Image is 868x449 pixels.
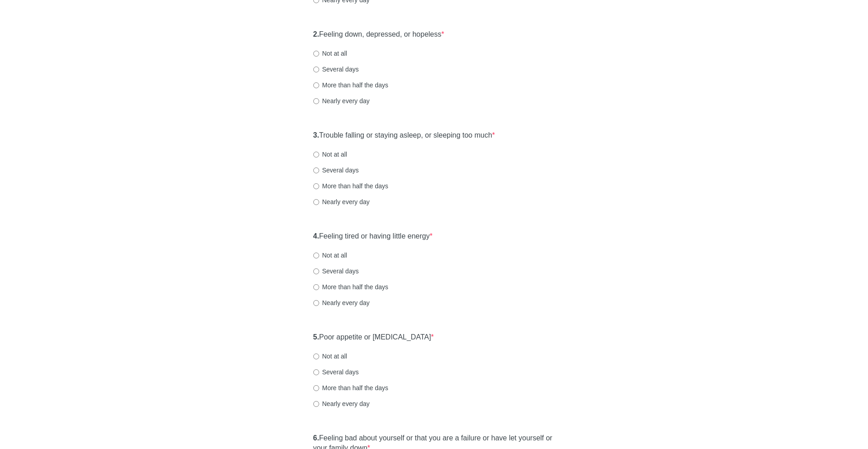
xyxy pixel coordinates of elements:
label: Feeling down, depressed, or hopeless [313,29,444,40]
strong: 6. [313,434,319,442]
input: Not at all [313,253,319,258]
label: Nearly every day [313,298,370,307]
input: Not at all [313,152,319,158]
label: Feeling tired or having little energy [313,231,433,242]
label: Several days [313,267,359,276]
input: Nearly every day [313,401,319,407]
input: Nearly every day [313,300,319,306]
strong: 4. [313,232,319,240]
label: Not at all [313,251,347,260]
input: More than half the days [313,82,319,88]
input: Nearly every day [313,199,319,205]
label: Trouble falling or staying asleep, or sleeping too much [313,130,495,141]
input: Several days [313,67,319,72]
label: Nearly every day [313,197,370,206]
input: Several days [313,268,319,274]
label: More than half the days [313,282,388,291]
label: Several days [313,166,359,175]
input: Several days [313,167,319,173]
strong: 3. [313,131,319,139]
label: Several days [313,368,359,377]
label: Nearly every day [313,96,370,105]
label: Several days [313,65,359,74]
label: Not at all [313,352,347,361]
input: Nearly every day [313,98,319,104]
input: More than half the days [313,385,319,391]
label: Not at all [313,49,347,58]
label: Not at all [313,150,347,159]
input: Not at all [313,353,319,359]
label: Poor appetite or [MEDICAL_DATA] [313,332,434,343]
input: Several days [313,369,319,375]
strong: 2. [313,30,319,38]
label: More than half the days [313,182,388,191]
label: More than half the days [313,81,388,90]
input: More than half the days [313,284,319,290]
label: More than half the days [313,383,388,392]
input: Not at all [313,51,319,57]
strong: 5. [313,333,319,341]
label: Nearly every day [313,399,370,408]
input: More than half the days [313,183,319,189]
